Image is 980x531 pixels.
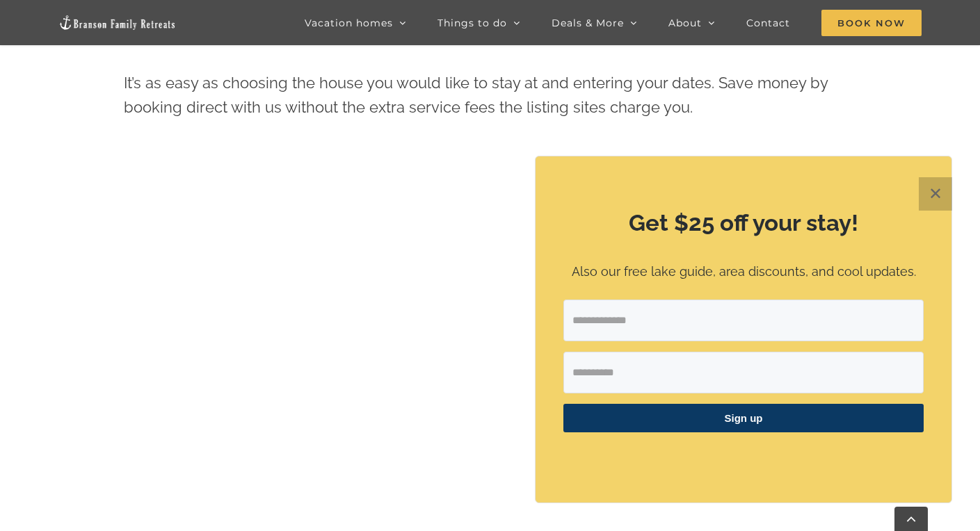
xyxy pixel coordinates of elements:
[563,262,924,282] p: Also our free lake guide, area discounts, and cool updates.
[437,18,507,28] span: Things to do
[563,404,924,432] button: Sign up
[563,207,924,239] h2: Get $25 off your stay!
[919,177,952,211] button: Close
[124,71,856,120] p: It’s as easy as choosing the house you would like to stay at and entering your dates. Save money ...
[563,352,924,393] input: First Name
[821,10,922,36] span: Book Now
[563,300,924,341] input: Email Address
[563,450,924,464] p: ​
[58,15,177,31] img: Branson Family Retreats Logo
[668,18,702,28] span: About
[305,18,393,28] span: Vacation homes
[746,18,790,28] span: Contact
[552,18,624,28] span: Deals & More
